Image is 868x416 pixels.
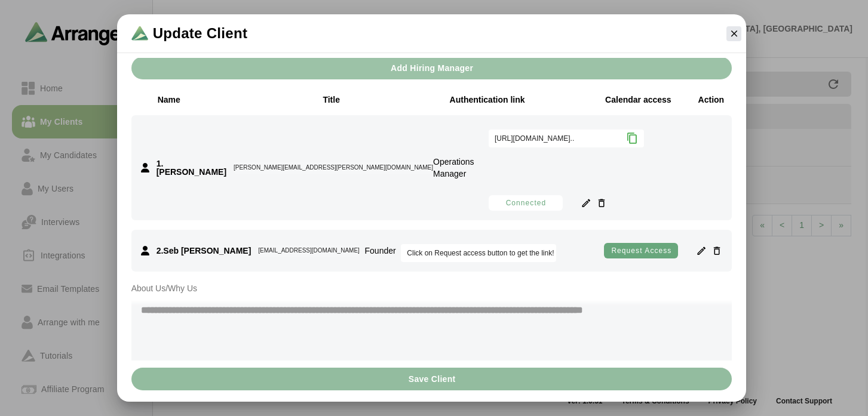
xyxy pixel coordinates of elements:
div: [PERSON_NAME][EMAIL_ADDRESS][PERSON_NAME][DOMAIN_NAME] [234,162,433,173]
span: Update Client [153,24,248,43]
p: Founder [365,245,396,257]
div: Click on Request access button to get the link! [407,247,550,259]
button: Save Client [131,368,732,390]
span: 1 [157,159,161,168]
span: Request access [611,246,671,255]
div: Authentication link [435,94,540,106]
div: Title [293,94,355,106]
div: [EMAIL_ADDRESS][DOMAIN_NAME] [258,245,359,256]
div: Action [690,94,732,106]
p: About Us/Why Us [131,281,732,295]
h3: .[PERSON_NAME] [157,159,226,176]
button: Request access [604,242,678,259]
span: Connected [505,198,547,208]
h3: .Seb [PERSON_NAME] [157,246,251,255]
span: Add Hiring Manager [390,57,473,79]
span: 2 [157,246,161,255]
p: Operations Manager [433,156,489,180]
span: Save Client [408,368,456,390]
button: Add Hiring Manager [131,57,732,79]
div: [URL][DOMAIN_NAME].. [495,132,638,144]
button: Connected [489,195,563,211]
div: Calendar access [599,94,677,106]
div: Name [131,94,288,106]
